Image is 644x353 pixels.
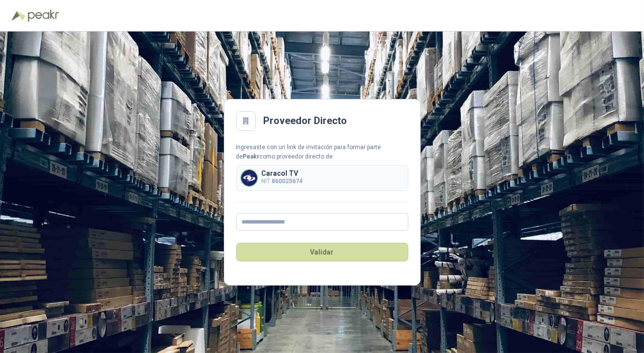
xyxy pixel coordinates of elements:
[28,10,59,22] img: Peakr
[236,243,408,261] button: Validar
[12,11,26,21] img: Logo
[272,178,303,185] b: 860025674
[241,170,257,186] img: Company Logo
[264,113,347,128] h2: Proveedor Directo
[262,177,303,186] p: NIT
[262,170,303,177] p: Caracol TV
[236,143,408,161] div: Ingresaste con un link de invitación para formar parte de como proveedor directo de:
[243,153,260,160] b: Peakr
